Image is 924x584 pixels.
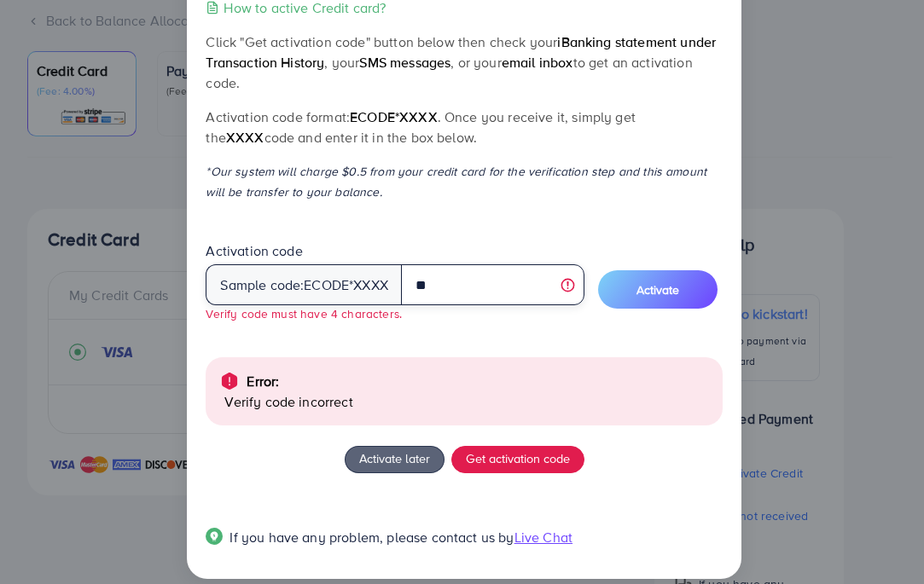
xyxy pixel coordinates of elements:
span: Get activation code [466,449,570,467]
p: Click "Get activation code" button below then check your , your , or your to get an activation code. [206,32,722,93]
small: Verify code must have 4 characters. [206,305,402,321]
span: Live Chat [514,528,572,546]
button: Activate later [345,446,445,473]
span: ecode*XXXX [350,107,438,126]
label: Activation code [206,241,302,261]
span: iBanking statement under Transaction History [206,32,716,72]
span: Activate [636,281,679,298]
img: Popup guide [206,528,223,545]
button: Activate [598,270,718,309]
span: If you have any problem, please contact us by [230,528,514,546]
span: ecode [304,275,349,295]
span: XXXX [226,128,264,147]
p: Verify code incorrect [224,391,708,412]
button: Get activation code [451,446,584,473]
span: SMS messages [359,53,450,72]
div: Sample code: *XXXX [206,264,402,305]
iframe: Chat [851,507,911,571]
p: *Our system will charge $0.5 from your credit card for the verification step and this amount will... [206,161,722,202]
p: Error: [247,371,279,391]
img: alert [219,371,240,391]
span: email inbox [502,53,573,72]
p: Activation code format: . Once you receive it, simply get the code and enter it in the box below. [206,107,722,147]
span: Activate later [359,449,430,467]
